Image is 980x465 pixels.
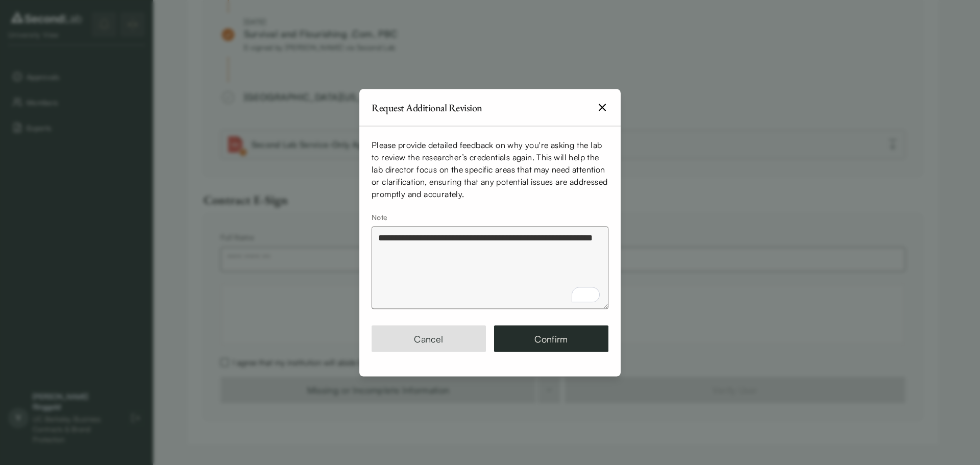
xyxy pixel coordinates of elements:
[372,325,486,352] button: Cancel
[372,226,608,309] textarea: To enrich screen reader interactions, please activate Accessibility in Grammarly extension settings
[372,138,608,200] div: Please provide detailed feedback on why you're asking the lab to review the researcher’s credenti...
[494,325,608,352] button: Confirm
[372,102,482,112] h2: Request Additional Revision
[372,212,388,221] label: Note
